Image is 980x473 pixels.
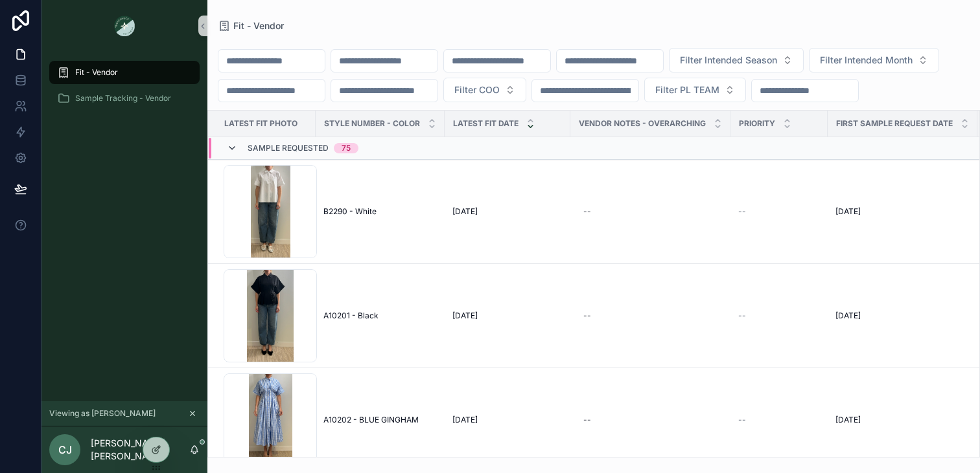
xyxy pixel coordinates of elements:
[224,118,297,129] span: Latest Fit Photo
[452,311,478,321] span: [DATE]
[452,415,563,425] a: [DATE]
[452,311,563,321] a: [DATE]
[835,206,861,217] span: [DATE]
[835,415,861,425] span: [DATE]
[578,410,723,430] a: --
[41,52,207,127] div: scrollable content
[49,408,156,419] span: Viewing as [PERSON_NAME]
[49,61,200,84] a: Fit - Vendor
[75,67,118,78] span: Fit - Vendor
[323,311,437,321] a: A10201 - Black
[835,415,970,425] a: [DATE]
[323,415,437,425] a: A10202 - BLUE GINGHAM
[578,201,723,222] a: --
[323,206,437,217] a: B2290 - White
[58,442,72,457] span: CJ
[738,311,746,321] span: --
[579,118,706,129] span: Vendor Notes - Overarching
[836,118,953,129] span: FIRST SAMPLE REQUEST DATE
[835,311,861,321] span: [DATE]
[809,48,939,72] button: Select Button
[820,54,913,67] span: Filter Intended Month
[233,19,284,32] span: Fit - Vendor
[738,311,820,321] a: --
[218,19,284,32] a: Fit - Vendor
[342,143,351,153] div: 75
[49,87,200,110] a: Sample Tracking - Vendor
[738,206,746,217] span: --
[738,415,820,425] a: --
[323,206,377,217] span: B2290 - White
[738,206,820,217] a: --
[655,83,719,96] span: Filter PL TEAM
[738,415,746,425] span: --
[91,437,189,463] p: [PERSON_NAME] [PERSON_NAME]
[323,311,379,321] span: A10201 - Black
[454,83,500,96] span: Filter COO
[114,16,135,36] img: App logo
[644,78,746,102] button: Select Button
[835,206,970,217] a: [DATE]
[583,206,591,217] div: --
[443,78,526,102] button: Select Button
[739,118,775,129] span: PRIORITY
[452,206,563,217] a: [DATE]
[248,143,329,153] span: Sample Requested
[583,311,591,321] div: --
[669,48,804,72] button: Select Button
[835,311,970,321] a: [DATE]
[578,305,723,326] a: --
[75,93,171,104] span: Sample Tracking - Vendor
[323,415,419,425] span: A10202 - BLUE GINGHAM
[680,54,777,67] span: Filter Intended Season
[452,415,478,425] span: [DATE]
[583,415,591,425] div: --
[453,118,519,129] span: Latest Fit Date
[324,118,420,129] span: Style Number - Color
[452,206,478,217] span: [DATE]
